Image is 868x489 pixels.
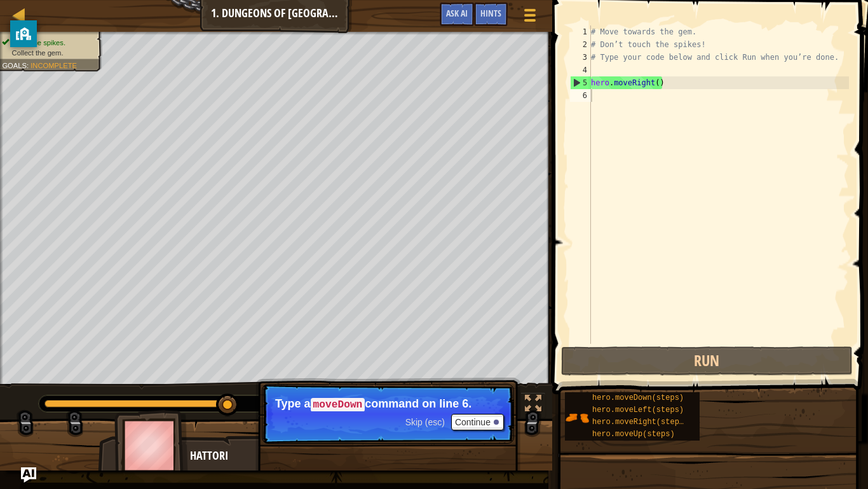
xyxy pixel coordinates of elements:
[12,38,65,46] span: Avoid the spikes.
[514,3,546,32] button: Show game menu
[2,61,27,69] span: Goals
[190,448,441,464] div: Hattori
[311,398,365,412] code: moveDown
[592,393,684,402] span: hero.moveDown(steps)
[2,38,95,48] li: Avoid the spikes.
[12,48,64,57] span: Collect the gem.
[570,51,591,64] div: 3
[570,38,591,51] div: 2
[405,417,445,427] span: Skip (esc)
[520,392,546,418] button: Toggle fullscreen
[561,346,853,376] button: Run
[592,430,675,439] span: hero.moveUp(steps)
[114,410,188,481] img: thang_avatar_frame.png
[592,418,688,427] span: hero.moveRight(steps)
[570,64,591,76] div: 4
[10,20,37,47] button: privacy banner
[565,406,589,430] img: portrait.png
[440,3,474,26] button: Ask AI
[480,7,501,19] span: Hints
[275,397,501,411] p: Type a command on line 6.
[2,48,95,58] li: Collect the gem.
[446,7,468,19] span: Ask AI
[31,61,77,69] span: Incomplete
[451,414,504,430] button: Continue
[570,89,591,102] div: 6
[21,467,36,483] button: Ask AI
[27,61,31,69] span: :
[570,25,591,38] div: 1
[571,76,591,89] div: 5
[592,406,684,415] span: hero.moveLeft(steps)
